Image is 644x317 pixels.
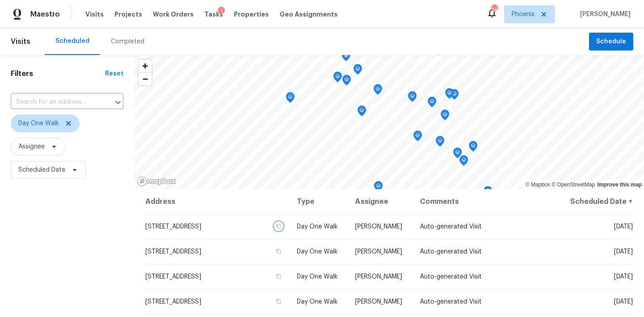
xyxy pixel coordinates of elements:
[55,37,89,46] div: Scheduled
[297,299,338,305] span: Day One Walk
[297,249,338,255] span: Day One Walk
[11,32,30,51] span: Visits
[286,92,295,106] div: Map marker
[275,272,283,280] button: Copy Address
[297,224,338,230] span: Day One Walk
[413,189,559,214] th: Comments
[275,247,283,255] button: Copy Address
[342,75,351,89] div: Map marker
[153,10,194,19] span: Work Orders
[275,297,283,305] button: Copy Address
[112,96,124,109] button: Open
[218,7,225,16] div: 1
[297,274,338,280] span: Day One Walk
[614,274,633,280] span: [DATE]
[441,110,449,123] div: Map marker
[355,224,402,230] span: [PERSON_NAME]
[450,89,459,103] div: Map marker
[428,97,436,110] div: Map marker
[11,69,105,78] h1: Filters
[459,155,468,169] div: Map marker
[134,55,644,189] canvas: Map
[145,274,201,280] span: [STREET_ADDRESS]
[614,249,633,255] span: [DATE]
[614,224,633,230] span: [DATE]
[290,189,348,214] th: Type
[18,142,45,151] span: Assignee
[373,84,382,98] div: Map marker
[275,222,283,230] button: Copy Address
[333,72,342,85] div: Map marker
[420,224,482,230] span: Auto-generated Visit
[551,182,595,188] a: OpenStreetMap
[145,249,201,255] span: [STREET_ADDRESS]
[204,11,223,17] span: Tasks
[596,36,626,47] span: Schedule
[614,299,633,305] span: [DATE]
[355,299,402,305] span: [PERSON_NAME]
[85,10,104,19] span: Visits
[445,88,454,102] div: Map marker
[525,182,550,188] a: Mapbox
[589,33,633,51] button: Schedule
[111,37,144,46] div: Completed
[576,10,631,19] span: [PERSON_NAME]
[355,274,402,280] span: [PERSON_NAME]
[280,10,338,19] span: Geo Assignments
[597,182,642,188] a: Improve this map
[139,72,152,85] button: Zoom out
[145,224,201,230] span: [STREET_ADDRESS]
[355,249,402,255] span: [PERSON_NAME]
[353,64,362,78] div: Map marker
[145,299,201,305] span: [STREET_ADDRESS]
[453,148,462,161] div: Map marker
[413,131,422,144] div: Map marker
[105,69,123,78] div: Reset
[491,5,497,14] div: 24
[420,274,482,280] span: Auto-generated Visit
[420,249,482,255] span: Auto-generated Visit
[137,176,176,186] a: Mapbox homepage
[512,10,534,19] span: Phoenix
[469,141,478,155] div: Map marker
[348,189,413,214] th: Assignee
[145,189,290,214] th: Address
[559,189,633,214] th: Scheduled Date ↑
[483,186,492,200] div: Map marker
[114,10,142,19] span: Projects
[18,165,65,174] span: Scheduled Date
[234,10,269,19] span: Properties
[139,59,152,72] button: Zoom in
[342,51,351,64] div: Map marker
[408,91,417,105] div: Map marker
[436,136,445,150] div: Map marker
[357,106,366,119] div: Map marker
[420,299,482,305] span: Auto-generated Visit
[11,95,98,109] input: Search for an address...
[374,181,383,195] div: Map marker
[30,10,60,19] span: Maestro
[18,119,59,128] span: Day One Walk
